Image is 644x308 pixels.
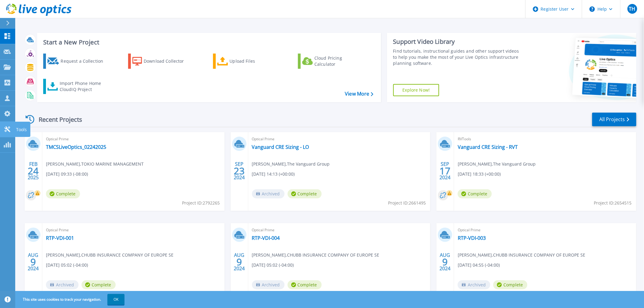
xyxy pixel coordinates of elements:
[439,160,451,182] div: SEP 2024
[458,252,585,258] span: [PERSON_NAME] , CHUBB INSURANCE COMPANY OF EUROPE SE
[252,252,380,258] span: [PERSON_NAME] , CHUBB INSURANCE COMPANY OF EUROPE SE
[393,84,439,96] a: Explore Now!
[458,189,492,198] span: Complete
[252,280,285,289] span: Archived
[439,251,451,273] div: AUG 2024
[46,227,221,233] span: Optical Prime
[82,280,116,289] span: Complete
[594,200,632,206] span: Project ID: 2654515
[252,189,285,198] span: Archived
[233,251,245,273] div: AUG 2024
[46,252,173,258] span: [PERSON_NAME] , CHUBB INSURANCE COMPANY OF EUROPE SE
[443,259,448,264] span: 9
[458,262,500,268] span: [DATE] 04:55 (-04:00)
[458,235,486,241] a: RTP-VDI-003
[61,55,109,67] div: Request a Collection
[458,171,501,177] span: [DATE] 18:33 (+00:00)
[27,160,39,182] div: FEB 2025
[252,227,427,233] span: Optical Prime
[43,54,111,69] a: Request a Collection
[288,280,322,289] span: Complete
[458,144,518,150] a: Vanguard CRE Sizing - RVT
[458,280,490,289] span: Archived
[46,235,74,241] a: RTP-VDI-001
[43,39,373,46] h3: Start a New Project
[252,262,294,268] span: [DATE] 05:02 (-04:00)
[30,259,36,264] span: 9
[236,259,242,264] span: 9
[252,161,330,167] span: [PERSON_NAME] , The Vanguard Group
[440,168,451,173] span: 17
[60,80,107,93] div: Import Phone Home CloudIQ Project
[629,6,635,11] span: TH
[345,91,373,97] a: View More
[46,144,106,150] a: TMCSLiveOptics_02242025
[46,280,79,289] span: Archived
[46,262,88,268] span: [DATE] 05:02 (-04:00)
[234,168,245,173] span: 23
[252,144,309,150] a: Vanguard CRE Sizing - LO
[28,168,39,173] span: 24
[46,189,80,198] span: Complete
[252,136,427,142] span: Optical Prime
[46,171,88,177] span: [DATE] 09:33 (-08:00)
[388,200,426,206] span: Project ID: 2661495
[393,38,521,46] div: Support Video Library
[16,122,27,138] p: Tools
[252,171,295,177] span: [DATE] 14:13 (+00:00)
[458,161,536,167] span: [PERSON_NAME] , The Vanguard Group
[17,294,124,305] span: This site uses cookies to track your navigation.
[230,55,278,67] div: Upload Files
[592,113,636,126] a: All Projects
[314,55,363,67] div: Cloud Pricing Calculator
[458,136,633,142] span: RVTools
[458,227,633,233] span: Optical Prime
[182,200,220,206] span: Project ID: 2792265
[493,280,527,289] span: Complete
[46,136,221,142] span: Optical Prime
[252,235,280,241] a: RTP-VDI-004
[298,54,366,69] a: Cloud Pricing Calculator
[144,55,192,67] div: Download Collector
[233,160,245,182] div: SEP 2024
[46,161,144,167] span: [PERSON_NAME] , TOKIO MARINE MANAGEMENT
[213,54,281,69] a: Upload Files
[128,54,196,69] a: Download Collector
[288,189,322,198] span: Complete
[107,294,124,305] button: OK
[23,112,90,127] div: Recent Projects
[393,48,521,66] div: Find tutorials, instructional guides and other support videos to help you make the most of your L...
[27,251,39,273] div: AUG 2024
